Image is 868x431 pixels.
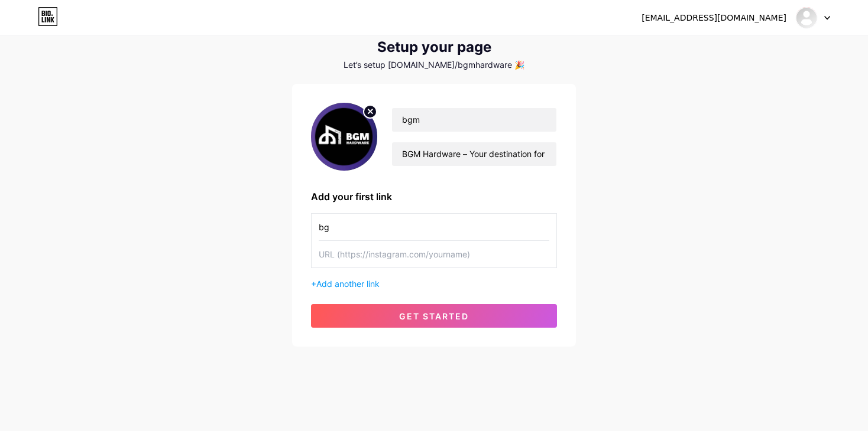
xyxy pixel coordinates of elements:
[319,241,549,267] input: URL (https://instagram.com/yourname)
[311,103,377,171] img: profile pic
[292,39,576,55] div: Setup your page
[795,6,818,29] img: bgmhardware
[311,190,557,204] div: Add your first link
[319,214,549,240] input: Link name (My Instagram)
[311,304,557,328] button: get started
[392,142,556,166] input: bio
[642,12,786,24] div: [EMAIL_ADDRESS][DOMAIN_NAME]
[311,277,557,290] div: +
[392,108,556,132] input: Your name
[399,311,469,321] span: get started
[316,279,380,289] span: Add another link
[292,60,576,70] div: Let’s setup [DOMAIN_NAME]/bgmhardware 🎉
